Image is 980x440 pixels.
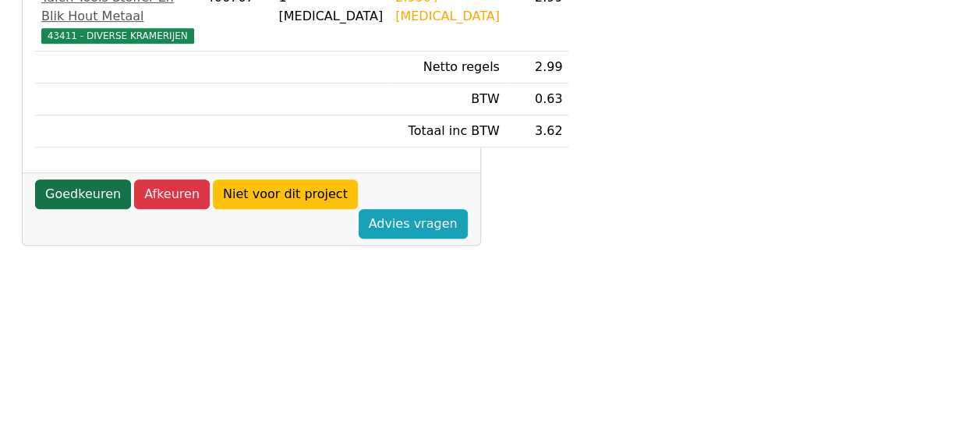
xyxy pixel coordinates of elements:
[389,51,506,83] td: Netto regels
[41,28,194,44] span: 43411 - DIVERSE KRAMERIJEN
[35,179,131,209] a: Goedkeuren
[134,179,210,209] a: Afkeuren
[506,83,569,115] td: 0.63
[389,115,506,147] td: Totaal inc BTW
[389,83,506,115] td: BTW
[506,115,569,147] td: 3.62
[506,51,569,83] td: 2.99
[213,179,358,209] a: Niet voor dit project
[359,209,468,239] a: Advies vragen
